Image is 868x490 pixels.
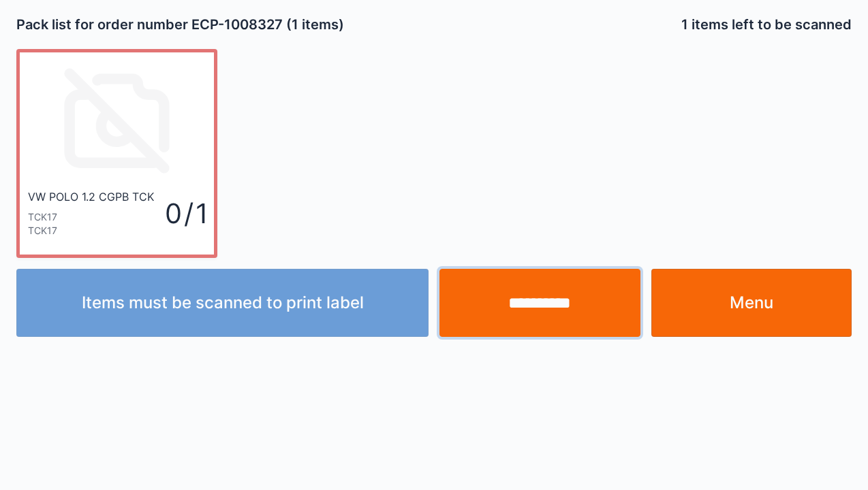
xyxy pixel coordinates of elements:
[16,15,429,34] h2: Pack list for order number ECP-1008327 (1 items)
[157,194,206,233] div: 0 / 1
[28,210,157,224] div: TCK17
[16,49,217,258] a: VW POLO 1.2 CGPB TCKTCK17TCK170 / 1
[651,269,852,337] a: Menu
[28,224,157,238] div: TCK17
[681,15,852,34] h2: 1 items left to be scanned
[28,189,154,205] div: VW POLO 1.2 CGPB TCK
